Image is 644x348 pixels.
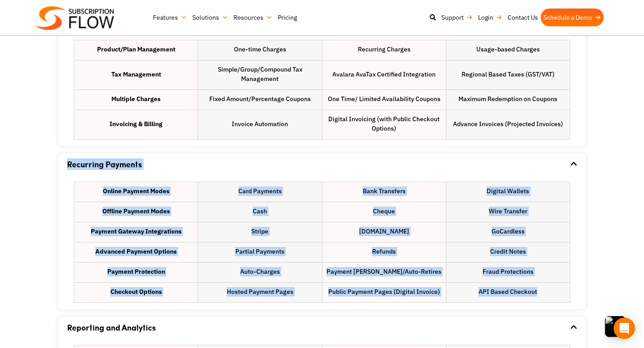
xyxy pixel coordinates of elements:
[198,110,322,139] li: Invoice Automation
[95,247,177,256] strong: Advanced Payment Options
[446,222,570,242] li: GoCardless
[67,175,577,310] div: Recurring Payments
[102,207,170,216] strong: Offline Payment Modes
[198,222,322,242] li: Stripe
[198,182,322,202] li: Card Payments
[107,267,165,276] strong: Payment Protection
[322,182,446,202] li: Bank Transfers
[111,70,161,79] strong: Tax Management
[198,40,322,60] li: One-time Charges
[67,317,577,338] div: Reporting and Analytics
[97,45,175,54] strong: Product/Plan Management
[231,8,275,26] a: Resources
[322,40,446,60] li: Recurring Charges
[67,33,577,146] div: Recurring Billing
[446,40,570,60] li: Usage-based Charges
[198,60,322,89] li: Simple/Group/Compound Tax Management
[446,90,570,110] li: Maximum Redemption on Coupons
[446,242,570,262] li: Credit Notes
[446,182,570,202] li: Digital Wallets
[198,242,322,262] li: Partial Payments
[198,90,322,110] li: Fixed Amount/Percentage Coupons
[198,263,322,282] li: Auto-Charges
[67,158,142,170] a: Recurring Payments
[111,94,161,104] strong: Multiple Charges
[275,8,300,26] a: Pricing
[67,153,577,175] div: Recurring Payments
[190,8,231,26] a: Solutions
[439,8,475,26] a: Support
[322,222,446,242] li: [DOMAIN_NAME]
[505,8,541,26] a: Contact Us
[322,60,446,89] li: Avalara AvaTax Certified Integration
[446,60,570,89] li: Regional Based Taxes (GST/VAT)
[36,6,114,30] img: Subscriptionflow
[103,187,169,196] strong: Online Payment Modes
[67,322,156,333] a: Reporting and Analytics
[446,202,570,222] li: Wire Transfer
[110,119,162,129] strong: Invoicing & Billing
[198,283,322,302] li: Hosted Payment Pages
[322,202,446,222] li: Cheque
[614,318,635,339] div: Open Intercom Messenger
[322,110,446,139] li: Digital Invoicing (with Public Checkout Options)
[91,227,182,236] strong: Payment Gateway Integrations
[446,283,570,302] li: API Based Checkout
[446,110,570,139] li: Advance Invoices (Projected Invoices)
[322,242,446,262] li: Refunds
[150,8,190,26] a: Features
[110,287,162,297] strong: Checkout Options
[322,283,446,302] li: Public Payment Pages (Digital Invoice)
[541,8,604,26] a: Schedule a Demo
[198,202,322,222] li: Cash
[322,90,446,110] li: One Time/ Limited Availability Coupons
[446,263,570,282] li: Fraud Protections
[322,263,446,282] li: Payment [PERSON_NAME]/Auto-Retires
[475,8,505,26] a: Login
